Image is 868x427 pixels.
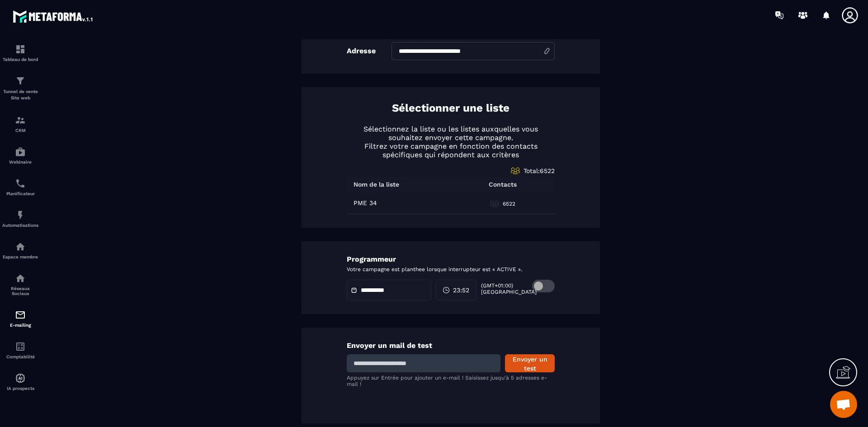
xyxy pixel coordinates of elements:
[347,375,555,387] p: Appuyez sur Entrée pour ajouter un e-mail ! Saisissez jusqu'à 5 adresses e-mail !
[15,146,26,157] img: automations
[2,57,38,62] p: Tableau de bord
[347,142,555,159] p: Filtrez votre campagne en fonction des contacts spécifiques qui répondent aux critères
[15,273,26,284] img: social-network
[2,223,38,228] p: Automatisations
[2,323,38,328] p: E-mailing
[830,391,857,418] div: Ouvrir le chat
[2,108,38,140] a: formationformationCRM
[15,241,26,252] img: automations
[15,310,26,320] img: email
[2,203,38,235] a: automationsautomationsAutomatisations
[354,181,399,188] p: Nom de la liste
[489,181,517,188] p: Contacts
[347,125,555,142] p: Sélectionnez la liste ou les listes auxquelles vous souhaitez envoyer cette campagne.
[2,160,38,164] p: Webinaire
[347,341,555,350] p: Envoyer un mail de test
[481,282,520,295] p: (GMT+01:00) [GEOGRAPHIC_DATA]
[347,255,555,263] p: Programmeur
[15,75,26,86] img: formation
[2,266,38,303] a: social-networksocial-networkRéseaux Sociaux
[2,89,38,101] p: Tunnel de vente Site web
[2,37,38,69] a: formationformationTableau de bord
[15,178,26,189] img: scheduler
[2,254,38,259] p: Espace membre
[2,386,38,391] p: IA prospects
[2,235,38,266] a: automationsautomationsEspace membre
[2,69,38,108] a: formationformationTunnel de vente Site web
[354,199,377,206] p: PME 34
[2,334,38,366] a: accountantaccountantComptabilité
[2,128,38,133] p: CRM
[15,210,26,221] img: automations
[2,286,38,296] p: Réseaux Sociaux
[2,354,38,359] p: Comptabilité
[453,286,469,295] span: 23:52
[503,200,515,207] p: 6522
[2,171,38,203] a: schedulerschedulerPlanificateur
[524,167,555,174] span: Total: 6522
[347,47,376,55] p: Adresse
[392,101,509,116] p: Sélectionner une liste
[2,303,38,334] a: emailemailE-mailing
[347,266,555,273] p: Votre campagne est planthee lorsque interrupteur est « ACTIVE ».
[15,341,26,352] img: accountant
[2,140,38,171] a: automationsautomationsWebinaire
[2,191,38,196] p: Planificateur
[15,373,26,384] img: automations
[15,115,26,126] img: formation
[505,354,555,372] button: Envoyer un test
[15,44,26,55] img: formation
[13,8,94,24] img: logo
